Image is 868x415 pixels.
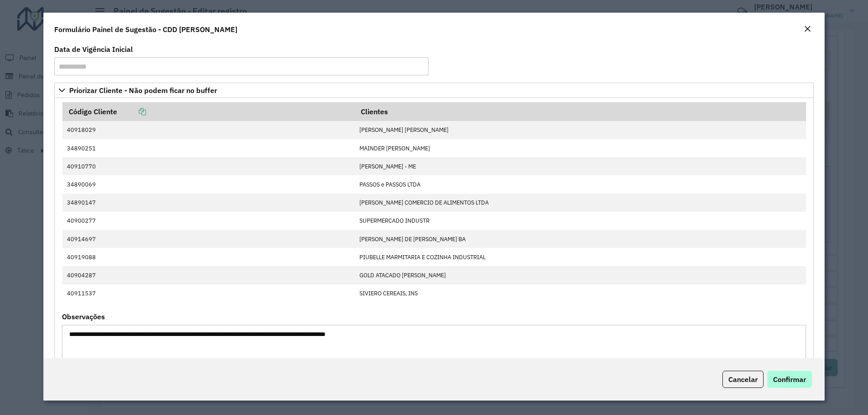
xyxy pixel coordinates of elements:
label: Observações [62,311,105,322]
em: Fechar [804,25,811,33]
button: Close [801,23,814,35]
td: MAINDER [PERSON_NAME] [354,139,806,157]
h4: Formulário Painel de Sugestão - CDD [PERSON_NAME] [54,24,237,35]
a: Copiar [117,107,146,116]
td: 40914697 [62,230,355,248]
td: 40904287 [62,266,355,284]
td: 34890251 [62,139,355,157]
span: Confirmar [773,375,806,384]
div: Priorizar Cliente - Não podem ficar no buffer [54,98,814,413]
td: 40918029 [62,121,355,139]
td: 34890147 [62,194,355,212]
th: Código Cliente [62,102,355,121]
td: [PERSON_NAME] COMERCIO DE ALIMENTOS LTDA [354,194,806,212]
th: Clientes [354,102,806,121]
button: Cancelar [722,371,764,388]
td: 34890069 [62,175,355,193]
td: PIUBELLE MARMITARIA E COZINHA INDUSTRIAL [354,248,806,266]
td: 40911537 [62,284,355,303]
td: [PERSON_NAME] [PERSON_NAME] [354,121,806,139]
span: Priorizar Cliente - Não podem ficar no buffer [69,87,217,94]
a: Priorizar Cliente - Não podem ficar no buffer [54,83,814,98]
td: PASSOS e PASSOS LTDA [354,175,806,193]
td: 40910770 [62,157,355,175]
label: Data de Vigência Inicial [54,44,133,55]
td: [PERSON_NAME] DE [PERSON_NAME] BA [354,230,806,248]
td: [PERSON_NAME] - ME [354,157,806,175]
td: GOLD ATACADO [PERSON_NAME] [354,266,806,284]
td: SIVIERO CEREAIS, INS [354,284,806,303]
span: Cancelar [728,375,758,384]
td: SUPERMERCADO INDUSTR [354,212,806,230]
button: Confirmar [767,371,812,388]
td: 40900277 [62,212,355,230]
td: 40919088 [62,248,355,266]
